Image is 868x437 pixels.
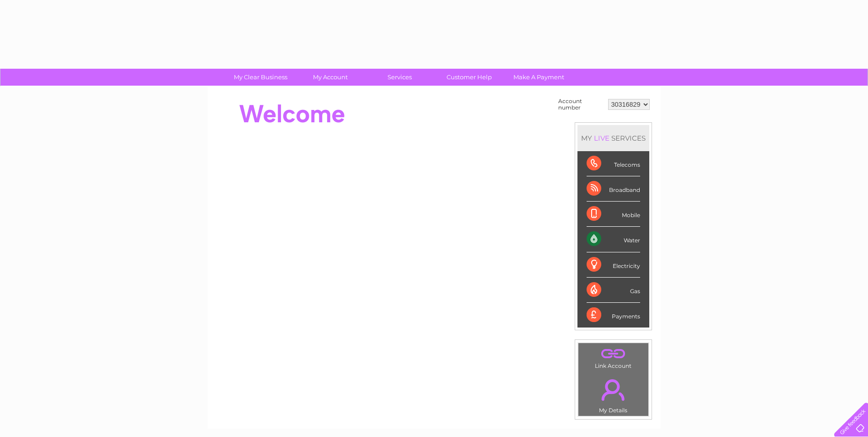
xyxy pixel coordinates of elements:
a: Make A Payment [501,69,577,86]
div: Electricity [587,252,640,278]
a: My Account [292,69,368,86]
a: . [581,374,646,406]
div: Gas [587,278,640,303]
div: Broadband [587,176,640,202]
div: Mobile [587,202,640,227]
div: Water [587,227,640,252]
div: MY SERVICES [577,125,649,151]
a: Customer Help [431,69,507,86]
div: Payments [587,303,640,328]
td: Account number [556,96,606,113]
td: My Details [578,371,649,416]
a: My Clear Business [223,69,298,86]
td: Link Account [578,343,649,371]
a: Services [362,69,437,86]
div: Telecoms [587,151,640,176]
a: . [581,345,646,361]
div: LIVE [592,134,611,142]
